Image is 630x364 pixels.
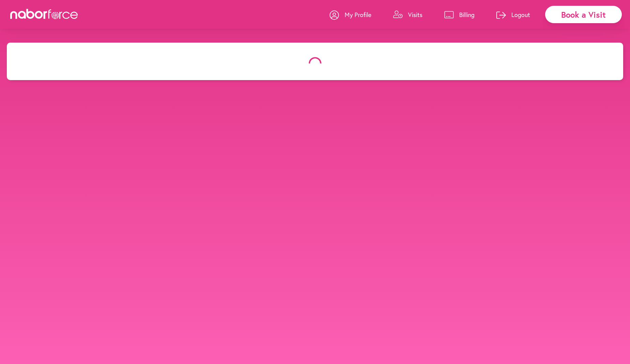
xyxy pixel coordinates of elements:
[444,4,475,25] a: Billing
[393,4,422,25] a: Visits
[345,11,371,19] p: My Profile
[511,11,530,19] p: Logout
[330,4,371,25] a: My Profile
[459,11,475,19] p: Billing
[408,11,422,19] p: Visits
[545,6,622,23] div: Book a Visit
[496,4,530,25] a: Logout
